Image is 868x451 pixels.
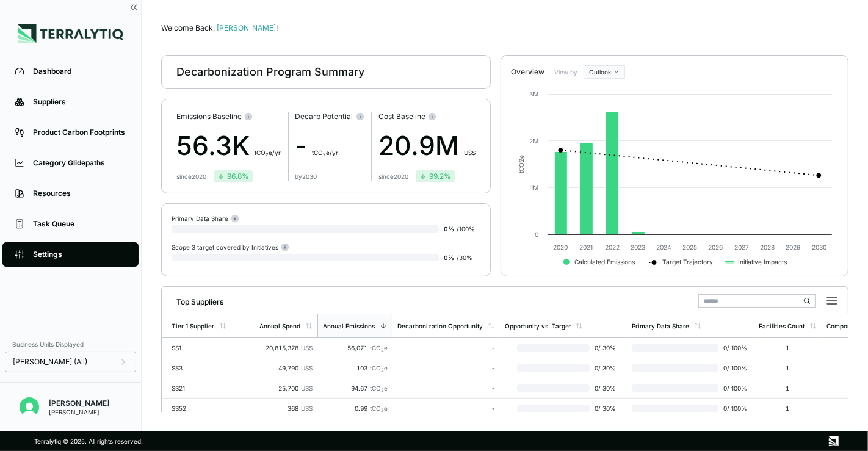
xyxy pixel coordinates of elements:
[381,347,384,353] sub: 2
[20,397,39,417] img: Mridul Gupta
[662,258,713,266] text: Target Trajectory
[13,357,87,367] span: [PERSON_NAME] (All)
[259,405,313,412] div: 368
[718,364,749,372] span: 0 / 100 %
[172,214,239,223] div: Primary Data Share
[444,225,454,233] span: 0 %
[370,384,388,392] span: tCO e
[322,344,388,352] div: 56,071
[397,405,495,412] div: -
[457,225,475,233] span: / 100 %
[590,344,622,352] span: 0 / 30 %
[49,408,109,416] div: [PERSON_NAME]
[295,173,317,180] div: by 2030
[419,171,451,181] div: 99.2 %
[33,189,126,198] div: Resources
[397,384,495,392] div: -
[511,67,544,77] div: Overview
[322,405,388,412] div: 0.99
[176,112,281,121] div: Emissions Baseline
[266,152,269,157] sub: 2
[301,344,313,352] span: US$
[5,337,136,352] div: Business Units Displayed
[161,23,848,33] div: Welcome Back,
[553,244,568,251] text: 2020
[18,24,123,43] img: Logo
[535,231,538,238] text: 0
[759,384,817,392] div: 1
[378,173,408,180] div: since 2020
[259,344,313,352] div: 20,815,378
[580,244,593,251] text: 2021
[167,292,223,307] div: Top Suppliers
[33,158,126,168] div: Category Glidepaths
[259,364,313,372] div: 49,790
[217,171,249,181] div: 96.8 %
[172,322,214,330] div: Tier 1 Supplier
[631,244,645,251] text: 2023
[217,23,278,32] span: [PERSON_NAME]
[301,364,313,372] span: US$
[313,149,339,156] span: t CO e/yr
[33,219,126,229] div: Task Queue
[172,242,289,251] div: Scope 3 target covered by Initiatives
[632,322,689,330] div: Primary Data Share
[301,405,313,412] span: US$
[518,155,526,173] text: tCO e
[370,405,388,412] span: tCO e
[738,258,787,266] text: Initiative Impacts
[295,126,364,165] div: -
[444,254,454,261] span: 0 %
[682,244,697,251] text: 2025
[322,364,388,372] div: 103
[381,388,384,393] sub: 2
[176,126,281,165] div: 56.3K
[172,364,250,372] div: SS3
[176,173,206,180] div: since 2020
[530,184,538,191] text: 1M
[49,399,109,408] div: [PERSON_NAME]
[323,322,375,330] div: Annual Emissions
[518,159,526,162] tspan: 2
[378,126,476,165] div: 20.9M
[15,392,44,422] button: Open user button
[255,149,281,156] span: t CO e/yr
[33,97,126,107] div: Suppliers
[529,90,538,98] text: 3M
[259,322,300,330] div: Annual Spend
[33,67,126,76] div: Dashboard
[759,344,817,352] div: 1
[397,322,483,330] div: Decarbonization Opportunity
[464,149,476,156] span: US$
[554,68,579,76] label: View by
[381,408,384,413] sub: 2
[381,367,384,373] sub: 2
[574,258,635,265] text: Calculated Emissions
[172,405,250,412] div: SS52
[759,405,817,412] div: 1
[529,137,538,145] text: 2M
[590,364,622,372] span: 0 / 30 %
[718,405,749,412] span: 0 / 100 %
[33,128,126,137] div: Product Carbon Footprints
[276,23,278,32] span: !
[656,244,671,251] text: 2024
[812,244,826,251] text: 2030
[397,364,495,372] div: -
[786,244,800,251] text: 2029
[505,322,571,330] div: Opportunity vs. Target
[708,244,723,251] text: 2026
[718,344,749,352] span: 0 / 100 %
[718,384,749,392] span: 0 / 100 %
[397,344,495,352] div: -
[370,344,388,352] span: tCO e
[760,244,775,251] text: 2028
[370,364,388,372] span: tCO e
[759,364,817,372] div: 1
[295,112,364,121] div: Decarb Potential
[590,405,622,412] span: 0 / 30 %
[590,384,622,392] span: 0 / 30 %
[378,112,476,121] div: Cost Baseline
[457,254,472,261] span: / 30 %
[759,322,805,330] div: Facilities Count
